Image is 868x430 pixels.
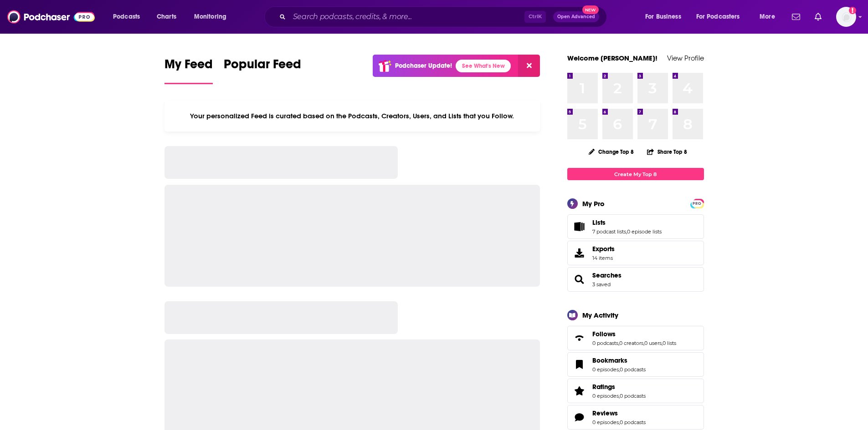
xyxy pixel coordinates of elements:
[619,393,620,399] span: ,
[582,199,605,208] div: My Pro
[224,56,301,77] span: Popular Feed
[567,241,704,265] a: Exports
[570,247,589,259] span: Exports
[639,10,693,24] button: open menu
[620,419,646,425] a: 0 podcasts
[567,326,704,350] span: Follows
[592,393,619,399] a: 0 episodes
[456,60,511,72] a: See What's New
[567,379,704,403] span: Ratings
[692,200,703,207] a: PRO
[592,330,676,338] a: Follows
[151,10,182,24] a: Charts
[592,281,611,288] a: 3 saved
[592,330,616,338] span: Follows
[592,419,619,425] a: 0 episodes
[811,9,825,25] a: Show notifications dropdown
[836,7,856,27] img: User Profile
[567,168,704,180] a: Create My Top 8
[760,10,775,23] span: More
[395,62,452,70] p: Podchaser Update!
[567,54,657,62] a: Welcome [PERSON_NAME]!
[583,146,640,157] button: Change Top 8
[224,56,301,84] a: Popular Feed
[592,409,646,417] a: Reviews
[592,228,626,235] a: 7 podcast lists
[592,218,662,227] a: Lists
[592,340,618,346] a: 0 podcasts
[557,15,595,19] span: Open Advanced
[570,384,589,397] a: Ratings
[643,340,644,346] span: ,
[570,358,589,371] a: Bookmarks
[696,10,740,23] span: For Podcasters
[570,220,589,233] a: Lists
[188,10,238,24] button: open menu
[644,340,662,346] a: 0 users
[113,10,140,23] span: Podcasts
[273,6,616,27] div: Search podcasts, credits, & more...
[849,7,856,14] svg: Add a profile image
[592,245,615,253] span: Exports
[618,340,619,346] span: ,
[567,267,704,292] span: Searches
[663,340,676,346] a: 0 lists
[570,273,589,286] a: Searches
[592,356,646,364] a: Bookmarks
[647,143,688,161] button: Share Top 8
[164,56,213,84] a: My Feed
[626,228,627,235] span: ,
[788,9,804,25] a: Show notifications dropdown
[582,5,599,14] span: New
[620,366,646,373] a: 0 podcasts
[667,54,704,62] a: View Profile
[619,419,620,425] span: ,
[567,405,704,430] span: Reviews
[619,340,643,346] a: 0 creators
[836,7,856,27] button: Show profile menu
[164,56,213,77] span: My Feed
[107,10,152,24] button: open menu
[164,101,540,132] div: Your personalized Feed is curated based on the Podcasts, Creators, Users, and Lists that you Follow.
[592,383,615,391] span: Ratings
[620,393,646,399] a: 0 podcasts
[567,214,704,239] span: Lists
[570,332,589,344] a: Follows
[592,255,615,261] span: 14 items
[645,10,681,23] span: For Business
[289,10,524,24] input: Search podcasts, credits, & more...
[592,271,621,279] a: Searches
[553,11,599,22] button: Open AdvancedNew
[582,311,618,319] div: My Activity
[157,10,176,23] span: Charts
[662,340,663,346] span: ,
[592,366,619,373] a: 0 episodes
[592,383,646,391] a: Ratings
[836,7,856,27] span: Logged in as luilaking
[567,352,704,377] span: Bookmarks
[627,228,662,235] a: 0 episode lists
[7,8,95,25] img: Podchaser - Follow, Share and Rate Podcasts
[692,200,703,207] span: PRO
[753,10,786,24] button: open menu
[592,409,618,417] span: Reviews
[592,218,606,227] span: Lists
[592,356,627,364] span: Bookmarks
[524,11,546,23] span: Ctrl K
[690,10,753,24] button: open menu
[619,366,620,373] span: ,
[194,10,226,23] span: Monitoring
[570,411,589,424] a: Reviews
